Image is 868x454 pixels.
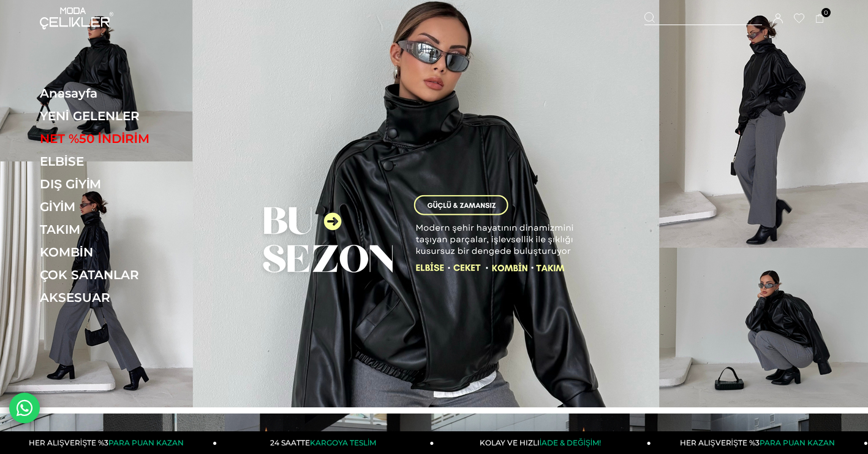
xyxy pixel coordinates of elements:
[540,438,601,447] span: İADE & DEĞİŞİM!
[40,131,208,146] a: NET %50 İNDİRİM
[310,438,376,447] span: KARGOYA TESLİM
[651,431,868,454] a: HER ALIŞVERİŞTE %3PARA PUAN KAZAN
[217,431,434,454] a: 24 SAATTEKARGOYA TESLİM
[434,431,651,454] a: KOLAY VE HIZLIİADE & DEĞİŞİM!
[40,245,208,260] a: KOMBİN
[40,290,208,305] a: AKSESUAR
[40,7,113,29] img: logo
[40,177,208,191] a: DIŞ GİYİM
[40,222,208,237] a: TAKIM
[815,14,825,23] a: 0
[40,154,208,169] a: ELBİSE
[108,438,184,447] span: PARA PUAN KAZAN
[760,438,835,447] span: PARA PUAN KAZAN
[821,8,831,17] span: 0
[40,199,208,214] a: GİYİM
[40,109,208,123] a: YENİ GELENLER
[40,267,208,282] a: ÇOK SATANLAR
[40,86,208,101] a: Anasayfa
